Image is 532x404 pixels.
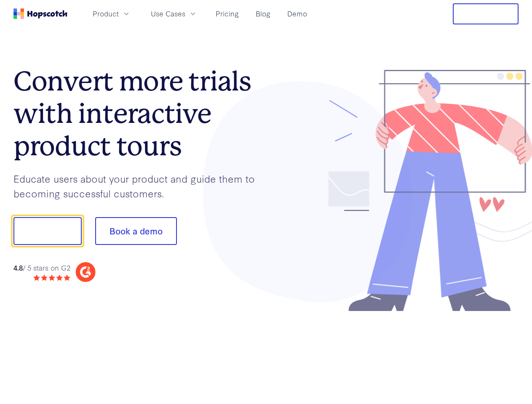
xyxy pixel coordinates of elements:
[13,263,70,273] div: / 5 stars on G2
[93,8,119,19] span: Product
[13,171,266,200] p: Educate users about your product and guide them to becoming successful customers.
[13,65,266,162] h1: Convert more trials with interactive product tours
[13,8,67,19] a: Home
[13,263,23,272] strong: 4.8
[252,7,274,21] a: Blog
[146,7,202,21] button: Use Cases
[95,217,177,245] button: Book a demo
[88,7,136,21] button: Product
[212,7,242,21] a: Pricing
[453,3,519,24] button: Free Trial
[13,217,82,245] button: Show me!
[284,7,310,21] a: Demo
[151,8,185,19] span: Use Cases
